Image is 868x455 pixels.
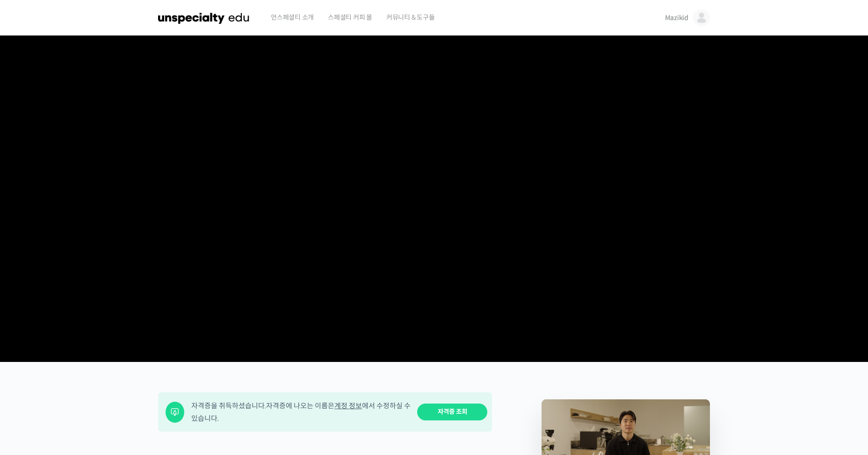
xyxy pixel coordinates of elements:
div: 자격증을 취득하셨습니다. 자격증에 나오는 이름은 에서 수정하실 수 있습니다. [191,399,411,425]
a: 자격증 조회 [417,404,487,421]
a: 계정 정보 [334,401,362,410]
span: Mazikid [665,14,688,22]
